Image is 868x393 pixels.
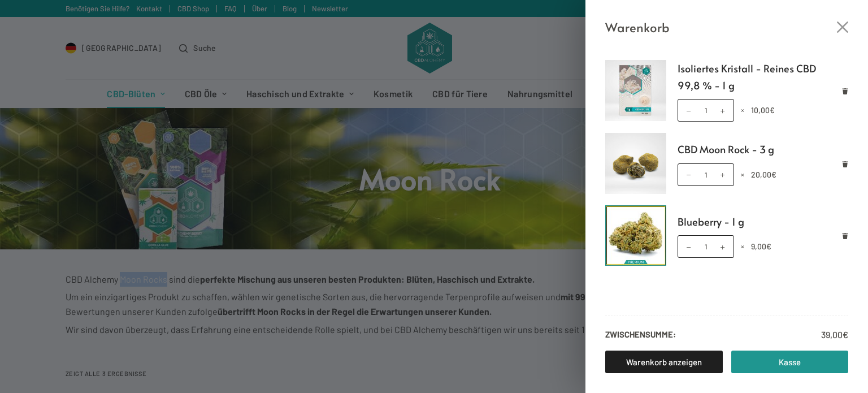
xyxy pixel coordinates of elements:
[842,161,848,167] a: Remove CBD Moon Rock - 3 g from cart
[771,170,776,179] span: €
[770,105,775,115] span: €
[766,241,771,251] span: €
[751,170,776,179] bdi: 20,00
[678,99,734,122] input: Produktmenge
[741,170,744,179] span: ×
[678,213,849,230] a: Blueberry - 1 g
[678,235,734,258] input: Produktmenge
[751,241,771,251] bdi: 9,00
[678,163,734,186] input: Produktmenge
[605,327,676,342] strong: Zwischensumme:
[678,141,849,158] a: CBD Moon Rock - 3 g
[837,21,848,33] button: Close cart drawer
[741,105,744,115] span: ×
[842,88,848,94] a: Remove Isoliertes Kristall - Reines CBD 99,8 % - 1 g from cart
[731,351,849,373] a: Kasse
[741,241,744,251] span: ×
[678,60,849,93] a: Isoliertes Kristall - Reines CBD 99,8 % - 1 g
[843,329,848,340] span: €
[751,105,775,115] bdi: 10,00
[605,17,670,37] span: Warenkorb
[605,351,723,373] a: Warenkorb anzeigen
[842,232,848,239] a: Remove Blueberry - 1 g from cart
[821,329,848,340] bdi: 39,00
